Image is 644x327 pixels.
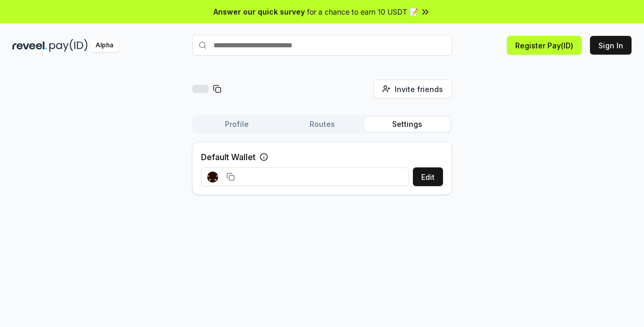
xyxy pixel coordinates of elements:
button: Settings [365,117,450,132]
button: Register Pay(ID) [507,36,582,55]
button: Invite friends [373,80,452,98]
button: Profile [194,117,279,132]
span: for a chance to earn 10 USDT 📝 [307,6,418,17]
button: Edit [413,167,443,186]
span: Answer our quick survey [213,6,305,17]
button: Sign In [590,36,632,55]
div: Alpha [90,39,119,52]
button: Routes [279,117,365,132]
img: reveel_dark [12,39,47,52]
label: Default Wallet [201,151,256,163]
img: pay_id [49,39,88,52]
span: Invite friends [395,84,443,95]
